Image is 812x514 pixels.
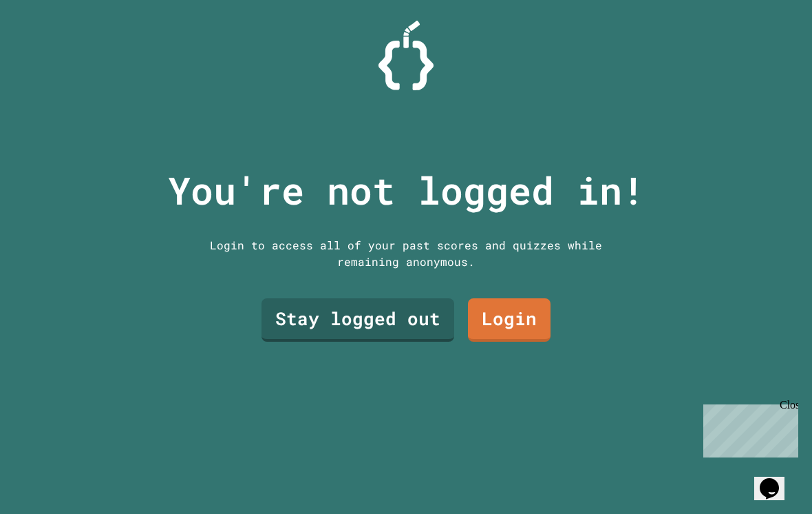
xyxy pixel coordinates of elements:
[6,6,95,88] div: Chat with us now!Close
[261,298,454,342] a: Stay logged out
[754,459,798,500] iframe: chat widget
[468,298,551,342] a: Login
[378,21,434,90] img: Logo.svg
[200,237,612,270] div: Login to access all of your past scores and quizzes while remaining anonymous.
[698,399,798,458] iframe: chat widget
[168,162,645,219] p: You're not logged in!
